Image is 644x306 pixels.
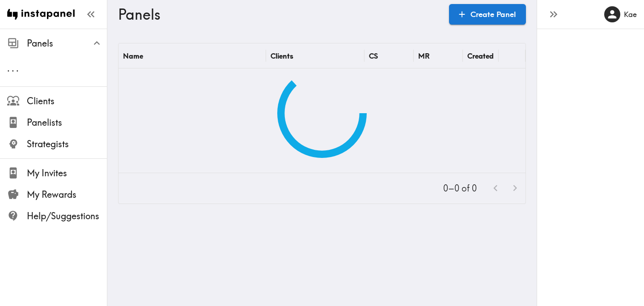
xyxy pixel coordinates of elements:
div: Name [123,51,143,60]
span: . [7,63,10,74]
div: CS [369,51,378,60]
a: Create Panel [449,4,526,25]
h6: Kae [624,9,637,19]
h3: Panels [118,6,442,23]
span: . [12,63,14,74]
span: Clients [27,95,107,107]
span: My Invites [27,167,107,179]
span: . [16,63,19,74]
span: Help/Suggestions [27,210,107,222]
p: 0–0 of 0 [443,182,477,195]
span: Strategists [27,138,107,150]
span: Panelists [27,116,107,129]
div: Created [467,51,494,60]
span: Panels [27,37,107,50]
div: MR [418,51,430,60]
div: Clients [271,51,293,60]
span: My Rewards [27,188,107,201]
